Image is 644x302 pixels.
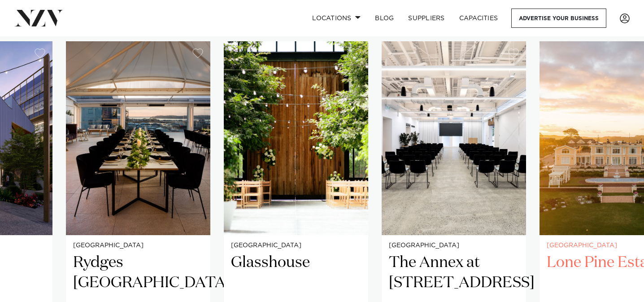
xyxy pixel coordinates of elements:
[452,9,505,28] a: Capacities
[305,9,368,28] a: Locations
[401,9,452,28] a: SUPPLIERS
[14,10,63,26] img: nzv-logo.png
[389,242,519,249] small: [GEOGRAPHIC_DATA]
[511,9,606,28] a: Advertise your business
[73,242,203,249] small: [GEOGRAPHIC_DATA]
[231,242,361,249] small: [GEOGRAPHIC_DATA]
[368,9,401,28] a: BLOG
